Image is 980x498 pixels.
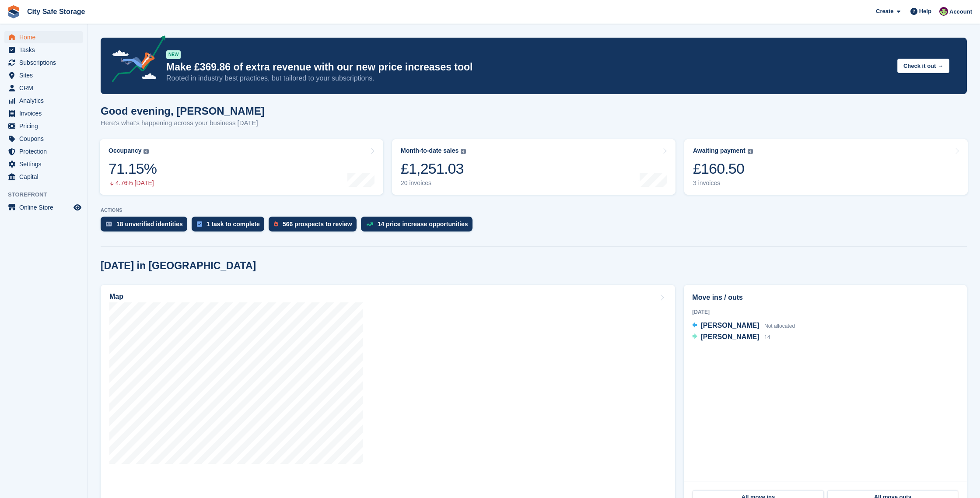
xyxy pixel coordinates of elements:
[692,332,770,343] a: [PERSON_NAME] 14
[4,95,83,107] a: menu
[748,149,753,154] img: icon-info-grey-7440780725fd019a000dd9b08b2336e03edf1995a4989e88bcd33f0948082b44.svg
[361,217,477,236] a: 14 price increase opportunities
[4,31,83,43] a: menu
[19,145,72,158] span: Protection
[4,69,83,81] a: menu
[19,120,72,132] span: Pricing
[939,7,948,16] img: Richie Miller
[192,217,269,236] a: 1 task to complete
[101,105,265,117] h1: Good evening, [PERSON_NAME]
[4,107,83,119] a: menu
[764,323,795,329] span: Not allocated
[693,179,753,187] div: 3 invoices
[108,160,157,178] div: 71.15%
[764,334,770,340] span: 14
[19,133,72,145] span: Coupons
[19,82,72,94] span: CRM
[106,221,112,227] img: verify_identity-adf6edd0f0f0b5bbfe63781bf79b02c33cf7c696d77639b501bdc392416b5a36.svg
[700,322,759,329] span: [PERSON_NAME]
[100,139,383,195] a: Occupancy 71.15% 4.76% [DATE]
[7,5,20,18] img: stora-icon-8386f47178a22dfd0bd8f6a31ec36ba5ce8667c1dd55bd0f319d3a0aa187defe.svg
[401,179,466,187] div: 20 invoices
[166,50,181,59] div: NEW
[19,201,72,214] span: Online Store
[366,222,373,226] img: price_increase_opportunities-93ffe204e8149a01c8c9dc8f82e8f89637d9d84a8eef4429ea346261dce0b2c0.svg
[101,207,967,213] p: ACTIONS
[101,118,265,128] p: Here's what's happening across your business [DATE]
[4,145,83,158] a: menu
[700,333,759,340] span: [PERSON_NAME]
[392,139,675,195] a: Month-to-date sales £1,251.03 20 invoices
[378,221,468,228] div: 14 price increase opportunities
[101,260,256,272] h2: [DATE] in [GEOGRAPHIC_DATA]
[19,56,72,69] span: Subscriptions
[19,31,72,43] span: Home
[24,4,88,19] a: City Safe Storage
[8,190,87,199] span: Storefront
[72,202,83,213] a: Preview store
[692,308,959,316] div: [DATE]
[949,7,972,16] span: Account
[197,221,202,227] img: task-75834270c22a3079a89374b754ae025e5fb1db73e45f91037f5363f120a921f8.svg
[19,158,72,170] span: Settings
[401,160,466,178] div: £1,251.03
[19,69,72,81] span: Sites
[461,149,466,154] img: icon-info-grey-7440780725fd019a000dd9b08b2336e03edf1995a4989e88bcd33f0948082b44.svg
[4,56,83,69] a: menu
[108,147,141,154] div: Occupancy
[876,7,893,16] span: Create
[109,293,123,301] h2: Map
[166,74,890,83] p: Rooted in industry best practices, but tailored to your subscriptions.
[4,44,83,56] a: menu
[19,107,72,119] span: Invoices
[693,160,753,178] div: £160.50
[19,44,72,56] span: Tasks
[684,139,968,195] a: Awaiting payment £160.50 3 invoices
[919,7,931,16] span: Help
[101,217,192,236] a: 18 unverified identities
[116,221,183,228] div: 18 unverified identities
[108,179,157,187] div: 4.76% [DATE]
[283,221,352,228] div: 566 prospects to review
[692,320,795,332] a: [PERSON_NAME] Not allocated
[693,147,745,154] div: Awaiting payment
[401,147,458,154] div: Month-to-date sales
[4,82,83,94] a: menu
[4,133,83,145] a: menu
[897,59,949,73] button: Check it out →
[143,149,149,154] img: icon-info-grey-7440780725fd019a000dd9b08b2336e03edf1995a4989e88bcd33f0948082b44.svg
[4,120,83,132] a: menu
[166,61,890,74] p: Make £369.86 of extra revenue with our new price increases tool
[274,221,278,227] img: prospect-51fa495bee0391a8d652442698ab0144808aea92771e9ea1ae160a38d050c398.svg
[19,171,72,183] span: Capital
[4,158,83,170] a: menu
[269,217,361,236] a: 566 prospects to review
[105,35,166,85] img: price-adjustments-announcement-icon-8257ccfd72463d97f412b2fc003d46551f7dbcb40ab6d574587a9cd5c0d94...
[4,171,83,183] a: menu
[19,95,72,107] span: Analytics
[692,292,959,303] h2: Move ins / outs
[4,201,83,214] a: menu
[206,221,260,228] div: 1 task to complete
